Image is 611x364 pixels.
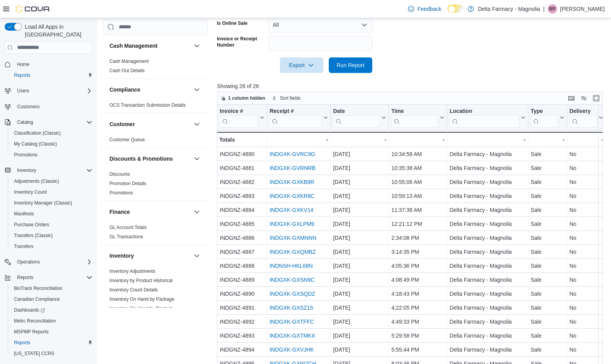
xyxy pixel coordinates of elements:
div: Location [450,107,519,115]
span: Operations [17,259,40,265]
p: Showing 26 of 26 [217,82,607,90]
span: My Catalog (Classic) [14,141,57,147]
div: Type [531,107,558,115]
div: INDGNZ-4888 [220,261,264,270]
div: Type [531,107,558,127]
button: Type [531,107,564,127]
button: Inventory Manager (Classic) [8,198,95,208]
button: Discounts & Promotions [192,154,201,163]
div: Delta Farmacy - Magnolia [450,317,526,326]
button: Reports [8,337,95,348]
button: Enter fullscreen [592,94,601,103]
div: Delta Farmacy - Magnolia [450,191,526,201]
a: Customers [14,102,43,111]
a: Inventory On Hand by Package [109,296,174,302]
button: Users [2,85,95,96]
span: Reports [11,338,92,347]
div: 4:18:43 PM [391,289,444,298]
span: Reports [14,72,30,78]
span: Customers [17,104,40,110]
a: INDGXK-GXKR8C [269,193,314,199]
button: Date [333,107,386,127]
button: Finance [109,208,191,216]
button: Location [450,107,526,127]
span: Canadian Compliance [14,296,60,302]
a: Adjustments (Classic) [11,177,62,186]
span: Metrc Reconciliation [11,316,92,326]
a: INDGXK-GXSZ15 [269,305,313,311]
div: Receipt # URL [269,107,322,127]
span: Manifests [11,209,92,218]
div: Time [391,107,438,115]
h3: Inventory [109,252,134,260]
div: [DATE] [333,261,386,270]
span: GL Transactions [109,234,143,240]
div: Finance [103,223,208,244]
span: Inventory Count [14,189,47,195]
span: MSPMP Reports [11,327,92,336]
a: Inventory Count [11,187,50,197]
button: Discounts & Promotions [109,155,191,163]
div: Invoice # [220,107,258,127]
h3: Cash Management [109,42,158,50]
span: Canadian Compliance [11,295,92,304]
a: INDGXK-GXTFFC [269,319,314,325]
span: Users [17,88,29,94]
span: Home [14,59,92,69]
a: Inventory Manager (Classic) [11,198,75,208]
span: Classification (Classic) [14,130,61,136]
a: Transfers [11,242,36,251]
button: Adjustments (Classic) [8,176,95,187]
span: Reports [14,340,30,346]
span: OCS Transaction Submission Details [109,102,186,108]
div: Sale [531,205,564,215]
div: Delivery [569,107,597,115]
button: Canadian Compliance [8,294,95,305]
div: INDGNZ-4882 [220,177,264,187]
a: INDNSH-HKL68N [269,263,312,269]
div: Delivery [569,107,597,127]
button: Manifests [8,208,95,219]
button: Catalog [2,117,95,128]
button: Run Report [329,57,372,73]
span: Inventory On Hand by Product [109,305,172,312]
div: Location [450,107,519,127]
span: GL Account Totals [109,224,147,231]
div: INDGNZ-4889 [220,275,264,284]
span: Inventory Count [11,187,92,197]
a: INDGXK-GXKB9R [269,179,314,185]
div: Sale [531,149,564,159]
div: 4:22:05 PM [391,303,444,312]
div: Delta Farmacy - Magnolia [450,177,526,187]
div: Time [391,107,438,127]
div: Delta Farmacy - Magnolia [450,289,526,298]
a: Purchase Orders [11,220,52,229]
div: No [569,275,603,284]
a: Reports [11,338,33,347]
div: INDGNZ-4880 [220,149,264,159]
div: [DATE] [333,233,386,243]
div: Sale [531,219,564,229]
a: Promotions [11,150,41,159]
span: Run Report [337,61,365,69]
span: Users [14,86,92,95]
div: - [531,135,564,144]
a: INDGXK-GXTMKX [269,333,315,339]
div: Delta Farmacy - Magnolia [450,261,526,270]
div: Sale [531,177,564,187]
a: Metrc Reconciliation [11,316,59,326]
div: No [569,163,603,173]
a: Inventory by Product Historical [109,278,173,283]
div: - [569,135,603,144]
span: Promotion Details [109,180,146,187]
span: Cash Management [109,58,149,64]
span: Export [285,57,319,73]
a: Promotion Details [109,181,146,186]
a: Reports [11,71,33,80]
button: Customer [192,120,201,129]
div: No [569,247,603,257]
span: Purchase Orders [11,220,92,229]
div: Compliance [103,101,208,113]
div: - [391,135,444,144]
button: Keyboard shortcuts [567,94,576,103]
